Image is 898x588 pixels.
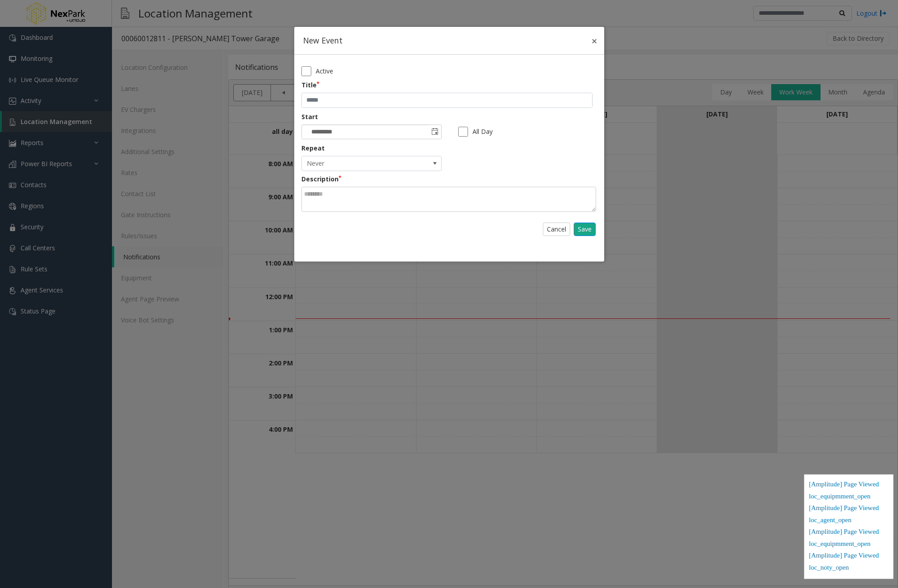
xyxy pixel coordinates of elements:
div: loc_equipmment_open [809,491,889,503]
span: select [429,125,441,139]
div: loc_noty_open [809,562,889,575]
a: Save [574,223,596,236]
div: [Amplitude] Page Viewed [809,550,889,562]
a: Close [589,36,600,47]
span: Recurrence editor [301,156,442,171]
div: loc_equipmment_open [809,539,889,551]
label: Repeat [301,144,582,153]
div: [Amplitude] Page Viewed [809,479,889,491]
div: loc_agent_open [809,515,889,527]
label: Description [301,175,341,184]
a: Cancel [543,223,570,236]
label: Start [301,112,318,121]
label: Title [301,81,319,90]
span: Active [316,67,333,76]
div: [Amplitude] Page Viewed [809,503,889,515]
span: select [429,156,441,171]
span: Never [302,156,413,171]
span: All Day [473,127,493,136]
span: New Event [303,36,595,45]
div: [Amplitude] Page Viewed [809,527,889,539]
